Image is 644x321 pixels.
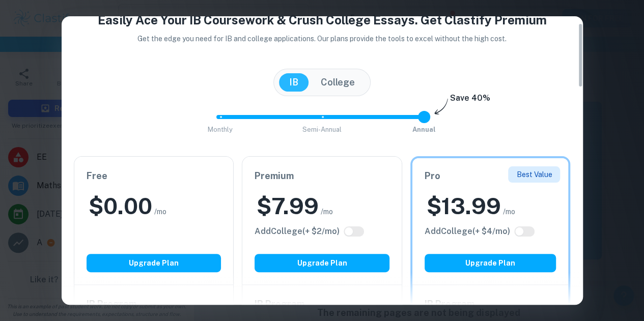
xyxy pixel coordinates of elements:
img: subscription-arrow.svg [434,98,448,115]
button: College [311,73,365,92]
span: Monthly [208,126,233,133]
h6: Pro [425,169,556,183]
button: IB [279,73,309,92]
p: Get the edge you need for IB and college applications. Our plans provide the tools to excel witho... [123,33,521,44]
h6: Click to see all the additional College features. [425,225,510,238]
h2: $ 0.00 [89,191,152,221]
span: /mo [154,206,166,217]
button: Upgrade Plan [425,254,556,272]
span: Semi-Annual [302,126,342,133]
p: Best Value [516,169,552,180]
h6: Save 40% [450,92,490,109]
h6: Premium [255,169,389,183]
h4: Easily Ace Your IB Coursework & Crush College Essays. Get Clastify Premium [74,11,571,29]
h6: Click to see all the additional College features. [255,225,340,238]
h2: $ 13.99 [427,191,501,221]
h2: $ 7.99 [257,191,319,221]
button: Upgrade Plan [255,254,389,272]
span: /mo [321,206,333,217]
button: Upgrade Plan [87,254,221,272]
span: /mo [503,206,515,217]
span: Annual [412,126,436,133]
h6: Free [87,169,221,183]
